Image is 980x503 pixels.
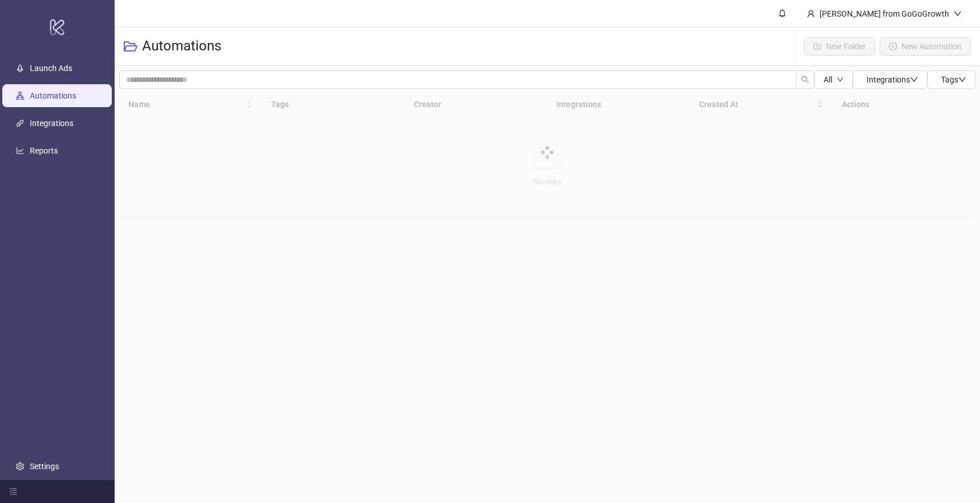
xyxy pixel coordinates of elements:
[815,7,954,20] div: [PERSON_NAME] from GoGoGrowth
[778,9,786,17] span: bell
[30,91,76,100] a: Automations
[880,37,971,56] button: New Automation
[958,76,966,84] span: down
[941,75,966,84] span: Tags
[837,76,844,83] span: down
[910,76,918,84] span: down
[30,146,58,155] a: Reports
[853,70,927,89] button: Integrationsdown
[142,37,221,56] h3: Automations
[814,70,853,89] button: Alldown
[824,75,832,84] span: All
[9,488,17,496] span: menu-fold
[804,37,875,56] button: New Folder
[30,64,72,73] a: Launch Ads
[954,10,962,18] span: down
[867,75,918,84] span: Integrations
[801,76,809,84] span: search
[807,10,815,18] span: user
[927,70,975,89] button: Tagsdown
[124,40,138,53] span: folder-open
[30,119,73,128] a: Integrations
[30,462,59,471] a: Settings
